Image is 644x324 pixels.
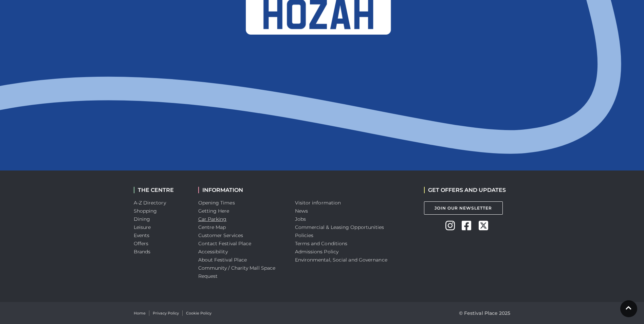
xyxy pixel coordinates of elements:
[134,310,146,316] a: Home
[153,310,179,316] a: Privacy Policy
[134,240,149,247] a: Offers
[198,240,252,247] a: Contact Festival Place
[198,208,229,214] a: Getting Here
[459,309,511,317] p: © Festival Place 2025
[295,200,341,206] a: Visitor information
[295,208,308,214] a: News
[295,249,339,255] a: Admissions Policy
[134,216,150,222] a: Dining
[134,208,157,214] a: Shopping
[198,249,228,255] a: Accessibility
[134,200,166,206] a: A-Z Directory
[198,265,276,279] a: Community / Charity Mall Space Request
[295,232,314,238] a: Policies
[198,200,235,206] a: Opening Times
[134,187,188,193] h2: THE CENTRE
[295,240,348,247] a: Terms and Conditions
[134,249,151,255] a: Brands
[198,232,243,238] a: Customer Services
[295,224,384,230] a: Commercial & Leasing Opportunities
[198,187,285,193] h2: INFORMATION
[134,232,150,238] a: Events
[134,224,151,230] a: Leisure
[424,201,503,215] a: Join Our Newsletter
[424,187,506,193] h2: GET OFFERS AND UPDATES
[186,310,211,316] a: Cookie Policy
[198,224,226,230] a: Centre Map
[198,257,247,263] a: About Festival Place
[295,257,387,263] a: Environmental, Social and Governance
[198,216,227,222] a: Car Parking
[295,216,306,222] a: Jobs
